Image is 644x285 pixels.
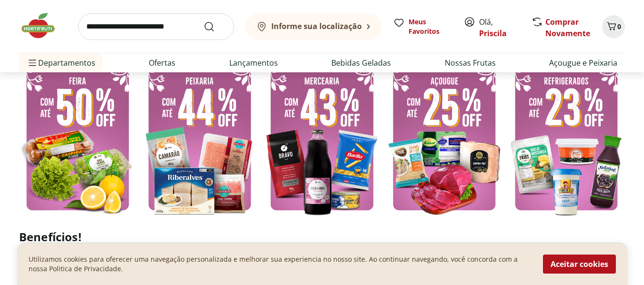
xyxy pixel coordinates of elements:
[245,13,382,40] button: Informe sua localização
[19,11,67,40] img: Hortifruti
[549,57,617,69] a: Açougue e Peixaria
[393,17,452,36] a: Meus Favoritos
[19,230,625,244] h2: Benefícios!
[508,61,625,217] img: resfriados
[545,17,590,39] a: Comprar Novamente
[27,51,95,74] span: Departamentos
[29,255,532,274] p: Utilizamos cookies para oferecer uma navegação personalizada e melhorar sua experiencia no nosso ...
[229,57,278,69] a: Lançamentos
[27,51,38,74] button: Menu
[409,17,452,36] span: Meus Favoritos
[263,61,380,217] img: mercearia
[617,22,621,31] span: 0
[141,61,258,217] img: pescados
[445,57,496,69] a: Nossas Frutas
[271,21,362,31] b: Informe sua localização
[479,28,507,39] a: Priscila
[149,57,175,69] a: Ofertas
[19,61,136,217] img: feira
[479,16,521,39] span: Olá,
[331,57,391,69] a: Bebidas Geladas
[204,21,226,32] button: Submit Search
[602,15,625,38] button: Carrinho
[543,255,616,274] button: Aceitar cookies
[386,61,503,217] img: açougue
[78,13,234,40] input: search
